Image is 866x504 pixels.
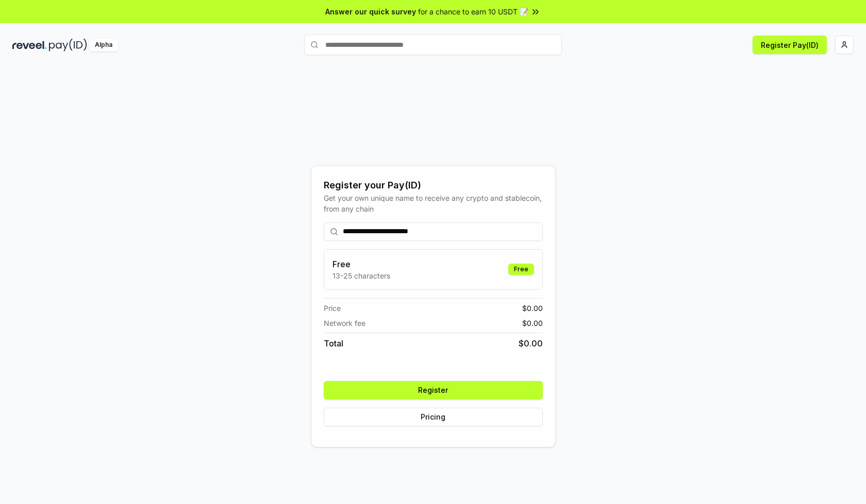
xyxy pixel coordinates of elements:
p: 13-25 characters [332,270,390,281]
span: Total [324,337,343,350]
span: Network fee [324,318,365,328]
h3: Free [332,258,390,270]
span: $ 0.00 [522,318,543,328]
img: reveel_dark [12,39,47,51]
span: Price [324,303,341,314]
div: Get your own unique name to receive any crypto and stablecoin, from any chain [324,193,543,214]
button: Register [324,381,543,399]
span: Answer our quick survey [325,6,416,17]
div: Register your Pay(ID) [324,178,543,193]
div: Free [508,264,534,275]
button: Register Pay(ID) [753,36,827,54]
div: Alpha [89,39,118,51]
span: for a chance to earn 10 USDT 📝 [418,6,528,17]
span: $ 0.00 [522,303,543,314]
span: $ 0.00 [519,337,543,350]
img: pay_id [49,39,87,51]
button: Pricing [324,408,543,426]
